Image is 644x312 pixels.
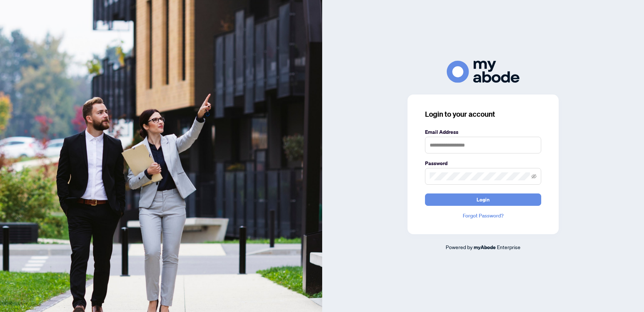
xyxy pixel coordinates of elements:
span: eye-invisible [531,174,536,179]
a: Forgot Password? [425,212,541,220]
span: Login [477,194,490,205]
img: ma-logo [447,61,519,83]
label: Email Address [425,128,541,136]
span: Enterprise [497,244,521,250]
h3: Login to your account [425,109,541,119]
a: myAbode [474,243,496,251]
label: Password [425,159,541,167]
button: Login [425,193,541,206]
span: Powered by [446,244,473,250]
